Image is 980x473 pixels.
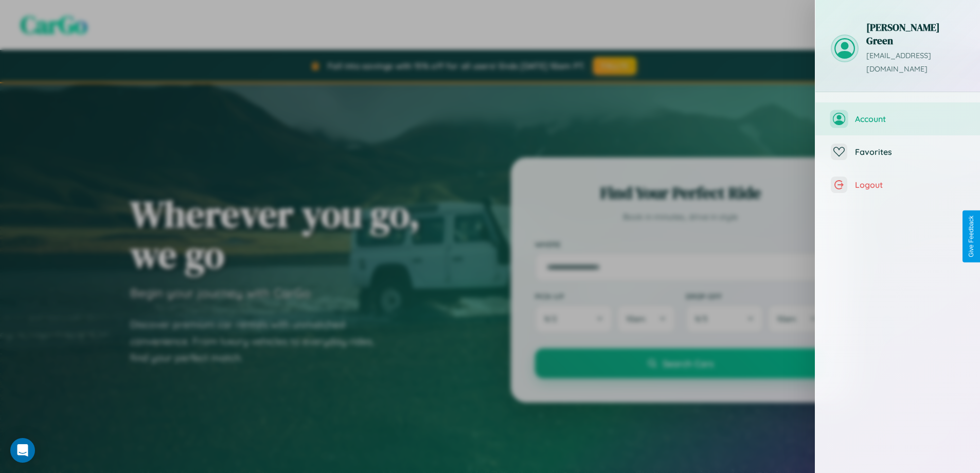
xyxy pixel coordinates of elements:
div: Open Intercom Messenger [10,438,35,463]
span: Account [855,114,965,124]
button: Logout [815,168,980,201]
button: Favorites [815,135,980,168]
span: Logout [855,180,965,190]
span: Favorites [855,147,965,157]
p: [EMAIL_ADDRESS][DOMAIN_NAME] [866,49,965,76]
div: Give Feedback [968,216,975,257]
h3: [PERSON_NAME] Green [866,21,965,47]
button: Account [815,102,980,135]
